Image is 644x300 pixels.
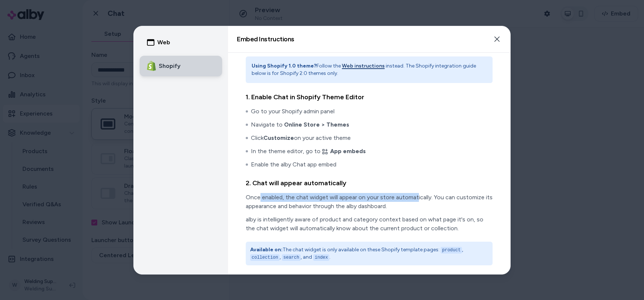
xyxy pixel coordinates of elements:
[251,120,349,129] span: Navigate to
[330,148,366,155] strong: App embeds
[250,246,283,253] strong: Available on:
[246,92,493,103] h3: 1. Enable Chat in Shopify Theme Editor
[251,147,366,156] span: In the theme editor, go to
[252,62,487,77] p: Follow the instead. The Shopify integration guide below is for Shopify 2.0 themes only.
[313,254,329,261] code: index
[252,63,316,69] strong: Using Shopify 1.0 theme?
[140,32,222,53] button: Web
[237,36,294,42] h2: Embed Instructions
[282,254,301,261] code: search
[246,215,493,233] p: alby is intelligently aware of product and category context based on what page it's on, so the ch...
[140,56,222,76] button: Shopify
[251,107,335,116] span: Go to your Shopify admin panel
[246,193,493,211] p: Once enabled, the chat widget will appear on your store automatically. You can customize its appe...
[246,178,493,189] h3: 2. Chat will appear automatically
[284,121,349,128] strong: Online Store > Themes
[251,160,336,169] span: Enable the alby Chat app embed
[251,134,351,142] span: Click on your active theme
[441,247,462,254] code: product
[263,134,294,141] strong: Customize
[342,62,385,70] button: Web instructions
[250,254,280,261] code: collection
[250,246,488,261] p: The chat widget is only available on these Shopify template pages: , , , and .
[147,61,156,71] img: Shopify Logo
